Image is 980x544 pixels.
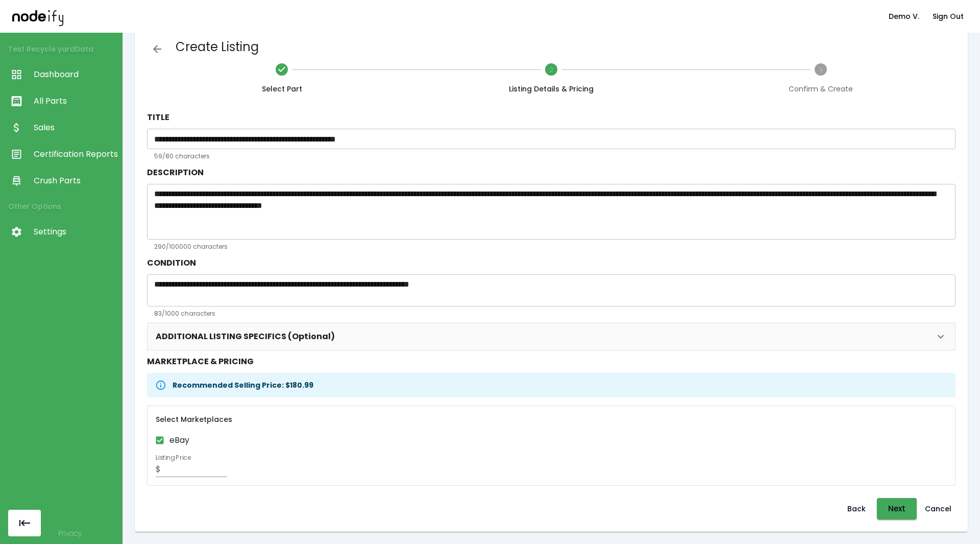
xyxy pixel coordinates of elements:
[819,65,822,74] text: 3
[34,175,117,187] span: Crush Parts
[156,463,161,476] p: $
[156,453,191,462] label: Listing Price
[885,7,923,26] button: Demo V.
[921,498,955,519] button: Cancel
[156,414,947,424] p: Select Marketplaces
[154,151,948,161] p: 59/80 characters
[173,380,313,390] p: Recommended Selling Price: $ 180.99
[34,226,117,238] span: Settings
[550,65,553,74] text: 2
[58,528,82,538] a: Privacy
[154,309,948,319] p: 83/1000 characters
[148,323,955,350] button: ADDITIONAL LISTING SPECIFICS (Optional)
[147,110,955,125] h6: TITLE
[147,256,955,270] h6: CONDITION
[176,39,259,59] h5: Create Listing
[840,498,873,519] button: Back
[690,84,951,94] span: Confirm & Create
[34,95,117,107] span: All Parts
[147,165,955,180] h6: DESCRIPTION
[154,242,948,252] p: 290/100000 characters
[12,7,63,26] img: nodeify
[169,434,189,446] span: eBay
[156,329,335,344] h6: ADDITIONAL LISTING SPECIFICS (Optional)
[877,498,917,519] button: Next
[151,84,412,94] span: Select Part
[147,354,955,369] h6: MARKETPLACE & PRICING
[421,84,682,94] span: Listing Details & Pricing
[34,68,117,81] span: Dashboard
[34,122,117,134] span: Sales
[34,148,117,160] span: Certification Reports
[928,7,968,26] button: Sign Out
